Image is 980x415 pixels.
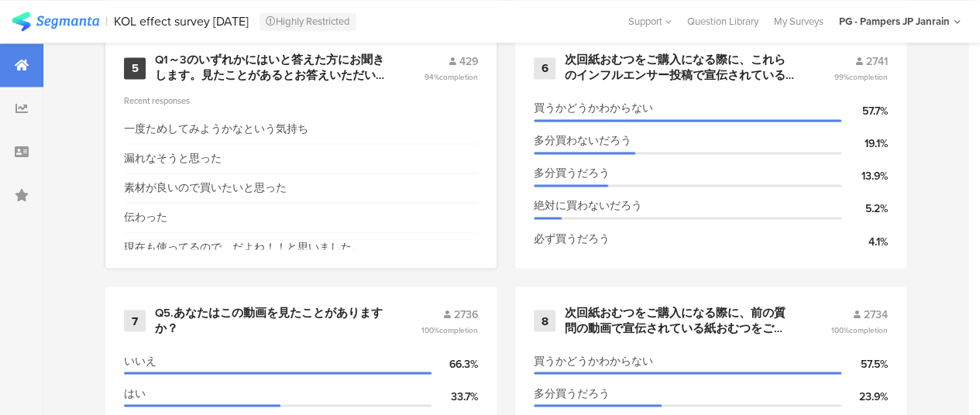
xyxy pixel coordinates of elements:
[432,355,478,372] div: 66.3%
[839,14,950,29] div: PG - Pampers JP Janrain
[866,53,888,70] span: 2741
[534,230,610,246] span: 必ず買うだろう
[534,57,555,79] div: 6
[831,324,888,335] span: 100%
[114,14,249,29] div: KOL effect survey [DATE]
[124,150,222,166] div: 漏れなそうと思った
[12,12,99,31] img: segmanta logo
[454,306,478,322] span: 2736
[841,355,888,372] div: 57.5%
[679,14,766,29] a: Question Library
[124,238,363,255] div: 現在も使ってるので、だよね！！と思いました。
[841,103,888,119] div: 57.7%
[534,352,653,369] span: 買うかどうかわからない
[841,233,888,249] div: 4.1%
[534,165,610,181] span: 多分買うだろう
[834,71,888,83] span: 99%
[841,135,888,152] div: 19.1%
[628,9,672,33] div: Support
[849,71,888,83] span: completion
[534,310,555,331] div: 8
[124,57,146,79] div: 5
[425,71,478,83] span: 94%
[439,324,478,335] span: completion
[124,385,146,401] span: はい
[534,385,610,401] span: 多分買うだろう
[124,352,156,369] span: いいえ
[124,310,146,331] div: 7
[432,388,478,404] div: 33.7%
[459,53,478,70] span: 429
[841,201,888,217] div: 5.2%
[421,324,478,335] span: 100%
[849,324,888,335] span: completion
[155,305,383,335] div: Q5.あなたはこの動画を見たことがありますか？
[260,12,356,31] div: Highly Restricted
[155,53,387,83] div: Q1～3のいずれかにはいと答えた方にお聞きします。見たことがあるとお答えいただいたインフルエンサー投稿で、紹介されたパンパース製品の便益や魅力について、どう感じられましたか？
[864,306,888,322] span: 2734
[124,94,478,107] div: Recent responses
[124,180,287,196] div: 素材が良いので買いたいと思った
[124,121,308,137] div: 一度ためしてみようかなという気持ち
[439,71,478,83] span: completion
[534,100,653,116] span: 買うかどうかわからない
[841,168,888,184] div: 13.9%
[565,305,793,335] div: 次回紙おむつをご購入になる際に、前の質問の動画で宣伝されている紙おむつをご自身でお買い上げになる可能性がどのくらいあるかをお答えください。
[565,53,796,83] div: 次回紙おむつをご購入になる際に、これらのインフルエンサー投稿で宣伝されている紙おむつをご自身でお買い上げになる可能性がどのくらいあるかをお答えください。
[124,209,167,225] div: 伝わった
[841,388,888,404] div: 23.9%
[105,12,108,30] div: |
[534,197,642,214] span: 絶対に買わないだろう
[534,132,631,149] span: 多分買わないだろう
[766,14,831,29] a: My Surveys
